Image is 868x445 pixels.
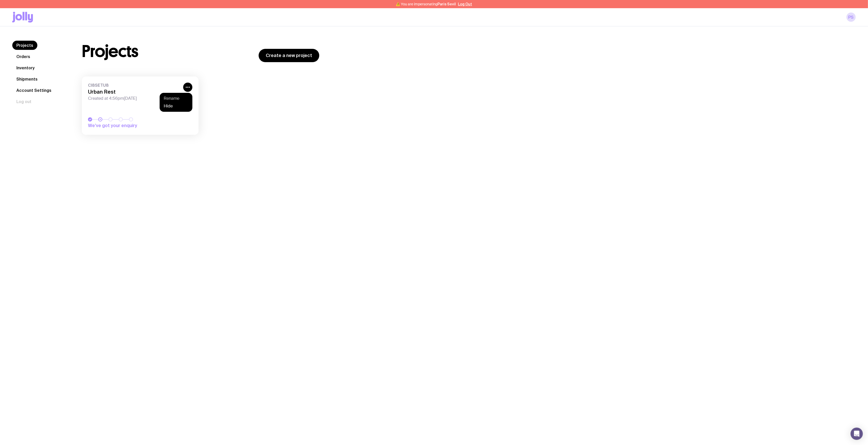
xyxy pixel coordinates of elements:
a: Create a new project [259,49,319,62]
span: We’ve got your enquiry [88,123,160,129]
span: ⚠️ You are impersonating [396,2,456,6]
a: CI8SETU8Urban RestCreated at 4:56pm[DATE]We’ve got your enquiry [82,76,199,135]
span: CI8SETU8 [88,83,180,88]
span: Paris Sevil [438,2,456,6]
a: Shipments [12,74,42,84]
button: Log out [12,97,36,106]
button: Rename [164,96,188,101]
a: Projects [12,41,37,50]
div: Open Intercom Messenger [851,428,863,440]
a: Account Settings [12,86,56,95]
a: Inventory [12,63,39,72]
a: Orders [12,52,34,61]
span: Created at 4:56pm[DATE] [88,96,180,101]
a: PS [847,13,856,22]
h3: Urban Rest [88,89,180,95]
h1: Projects [82,43,138,60]
button: Hide [164,104,188,109]
button: Log Out [458,2,472,6]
